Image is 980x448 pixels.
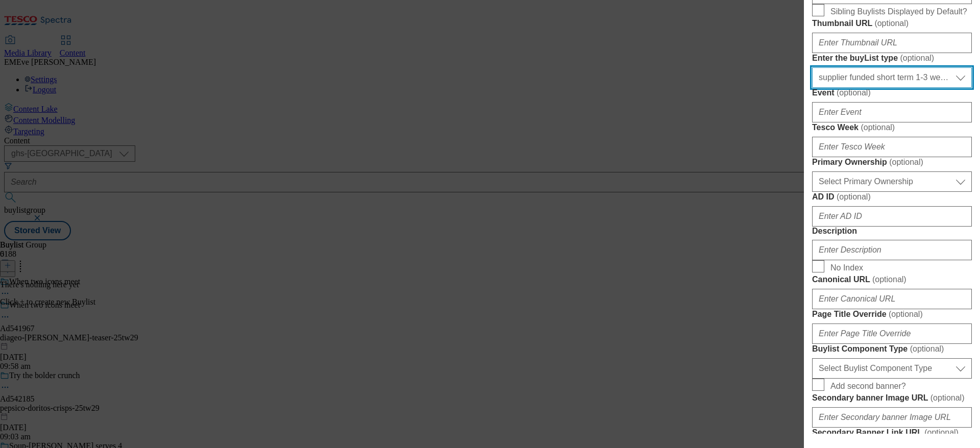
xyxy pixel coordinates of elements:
[812,157,972,167] label: Primary Ownership
[812,227,972,236] label: Description
[812,192,972,202] label: AD ID
[812,289,972,309] input: Enter Canonical URL
[812,240,972,260] input: Enter Description
[830,382,906,391] span: Add second banner?
[812,18,972,29] label: Thumbnail URL
[830,7,967,16] span: Sibling Buylists Displayed by Default?
[812,33,972,53] input: Enter Thumbnail URL
[930,393,965,402] span: ( optional )
[924,428,959,437] span: ( optional )
[812,323,972,344] input: Enter Page Title Override
[900,54,934,62] span: ( optional )
[812,102,972,122] input: Enter Event
[837,192,871,201] span: ( optional )
[837,88,871,97] span: ( optional )
[861,123,895,132] span: ( optional )
[812,53,972,63] label: Enter the buyList type
[812,344,972,354] label: Buylist Component Type
[889,310,923,318] span: ( optional )
[812,137,972,157] input: Enter Tesco Week
[812,122,972,133] label: Tesco Week
[812,206,972,227] input: Enter AD ID
[874,19,909,28] span: ( optional )
[872,275,906,284] span: ( optional )
[889,158,923,166] span: ( optional )
[812,88,972,98] label: Event
[830,263,863,272] span: No Index
[812,407,972,428] input: Enter Secondary banner Image URL
[910,344,944,353] span: ( optional )
[812,393,972,403] label: Secondary banner Image URL
[812,309,972,319] label: Page Title Override
[812,428,972,438] label: Secondary Banner Link URL
[812,275,972,285] label: Canonical URL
